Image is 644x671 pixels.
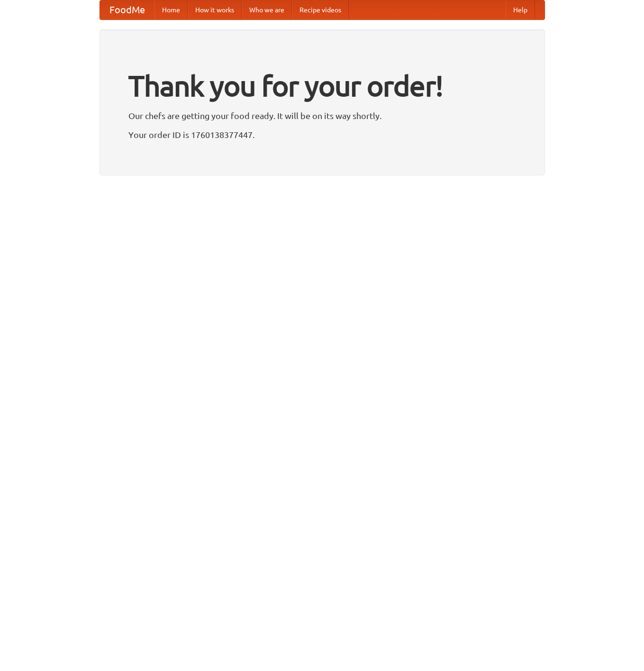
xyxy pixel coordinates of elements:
a: Recipe videos [292,0,349,19]
a: FoodMe [100,0,154,19]
p: Our chefs are getting your food ready. It will be on its way shortly. [128,109,516,123]
a: How it works [188,0,242,19]
p: Your order ID is 1760138377447. [128,128,516,142]
h1: Thank you for your order! [128,63,516,109]
a: Home [154,0,188,19]
a: Help [506,0,535,19]
a: Who we are [242,0,292,19]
